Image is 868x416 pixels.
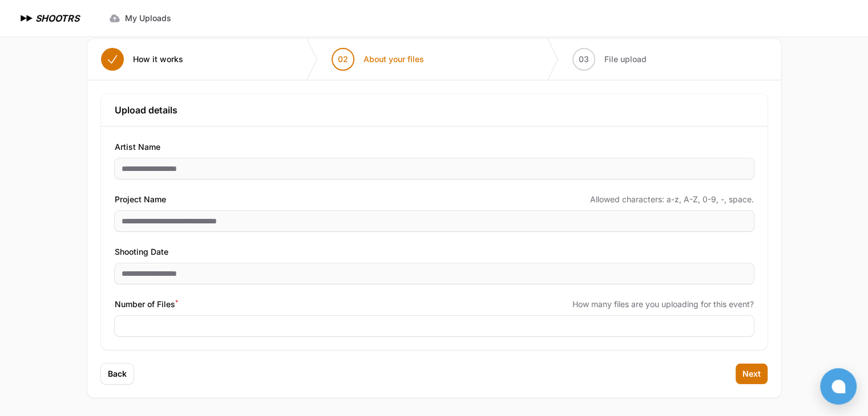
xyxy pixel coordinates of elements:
[125,13,171,24] span: My Uploads
[108,368,127,380] span: Back
[133,54,183,65] span: How it works
[590,194,754,205] span: Allowed characters: a-z, A-Z, 0-9, -, space.
[736,364,768,384] button: Next
[338,54,348,65] span: 02
[572,299,754,310] span: How many files are you uploading for this event?
[579,54,589,65] span: 03
[115,245,168,259] span: Shooting Date
[115,103,754,117] h3: Upload details
[102,8,178,28] a: My Uploads
[87,39,197,80] button: How it works
[318,39,438,80] button: 02 About your files
[18,11,35,25] img: SHOOTRS
[115,297,178,311] span: Number of Files
[364,54,424,65] span: About your files
[18,11,79,25] a: SHOOTRS SHOOTRS
[820,368,857,405] button: Open chat window
[742,368,761,380] span: Next
[115,140,160,154] span: Artist Name
[604,54,647,65] span: File upload
[101,364,134,384] button: Back
[559,39,660,80] button: 03 File upload
[35,11,79,25] h1: SHOOTRS
[115,193,166,206] span: Project Name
